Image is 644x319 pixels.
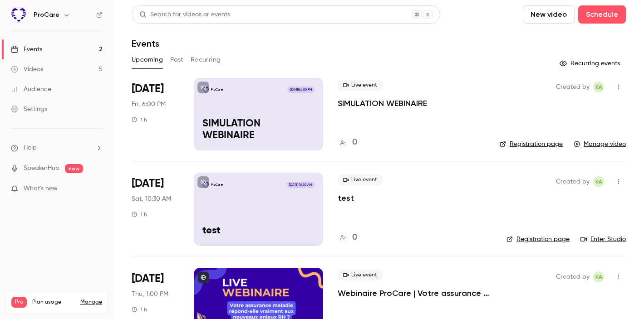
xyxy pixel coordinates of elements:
span: KA [595,82,602,92]
span: What's new [24,184,58,193]
span: Thu, 1:00 PM [132,290,168,299]
div: 1 h [132,211,147,218]
div: Videos [11,65,43,74]
h6: ProCare [34,10,59,19]
a: Registration page [500,140,563,149]
span: [DATE] [132,176,164,191]
div: Search for videos or events [139,10,230,19]
button: Upcoming [132,53,163,67]
div: Aug 30 Sat, 10:30 AM (Europe/Paris) [132,173,179,245]
button: Recurring [191,53,221,67]
span: Fri, 6:00 PM [132,100,166,109]
span: [DATE] [132,271,164,286]
div: 1 h [132,116,147,123]
a: Registration page [506,235,570,244]
span: Live event [338,80,383,91]
div: Events [11,45,42,54]
p: SIMULATION WEBINAIRE [202,118,315,142]
p: ProCare [211,183,223,187]
button: Schedule [578,5,626,24]
span: Live event [338,174,383,185]
span: Created by [556,176,590,187]
div: Aug 29 Fri, 6:00 PM (Europe/Paris) [132,78,179,150]
span: Plan usage [32,299,75,306]
span: [DATE] 6:00 PM [287,87,314,93]
span: Pro [11,297,27,308]
button: Past [170,53,183,67]
li: help-dropdown-opener [11,143,103,153]
div: 1 h [132,306,147,313]
span: Help [24,143,37,153]
span: Sat, 10:30 AM [132,194,171,203]
span: Kimia Alaïs-Subtil [593,176,604,187]
span: Created by [556,271,590,282]
button: Recurring events [556,56,626,71]
span: Kimia Alaïs-Subtil [593,82,604,92]
p: test [202,225,315,237]
span: KA [595,176,602,187]
div: Settings [11,105,47,114]
a: Enter Studio [580,235,626,244]
span: [DATE] 10:30 AM [286,182,314,188]
h4: 0 [352,232,357,244]
a: Webinaire ProCare | Votre assurance maladie répond-elle aux enjeux RH ? [338,288,492,299]
span: [DATE] [132,82,164,96]
h1: Events [132,38,159,49]
a: Manage video [574,140,626,149]
a: SpeakerHub [24,164,59,173]
img: ProCare [11,8,26,22]
a: SIMULATION WEBINAIRE ProCare[DATE] 6:00 PMSIMULATION WEBINAIRE [194,78,323,150]
span: Created by [556,82,590,92]
a: testProCare[DATE] 10:30 AMtest [194,173,323,245]
a: SIMULATION WEBINAIRE [338,98,427,109]
a: 0 [338,232,357,244]
span: Kimia Alaïs-Subtil [593,271,604,282]
button: New video [523,5,575,24]
a: 0 [338,136,357,149]
h4: 0 [352,136,357,149]
span: new [65,164,83,173]
div: Audience [11,85,51,94]
p: ProCare [211,87,223,92]
a: Manage [80,299,102,306]
span: KA [595,271,602,282]
span: Live event [338,270,383,280]
a: test [338,193,354,203]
